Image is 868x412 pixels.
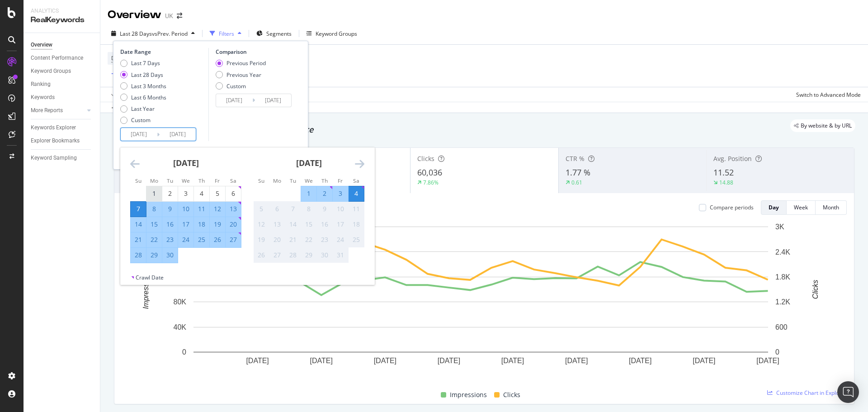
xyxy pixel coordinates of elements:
td: Selected. Friday, October 3, 2025 [333,186,349,201]
div: 11 [349,204,364,213]
span: 1.77 % [566,167,590,178]
td: Selected. Friday, September 12, 2025 [210,201,226,217]
div: UK [165,11,173,20]
div: Custom [131,116,151,124]
div: 12 [210,204,225,213]
td: Selected. Tuesday, September 16, 2025 [162,217,178,232]
div: 20 [269,235,285,244]
td: Selected. Saturday, September 20, 2025 [226,217,241,232]
div: 0.61 [571,179,582,186]
span: Avg. Position [713,154,752,163]
div: 9 [162,204,178,213]
div: 8 [301,204,316,213]
text: 1.8K [775,273,790,281]
div: Last 28 Days [131,71,163,79]
div: 10 [178,204,193,213]
button: Apply [108,87,134,102]
div: Keyword Groups [316,30,357,38]
td: Not available. Thursday, October 23, 2025 [317,232,333,247]
div: Last 6 Months [120,94,166,101]
div: 21 [285,235,301,244]
td: Selected. Sunday, September 14, 2025 [131,217,146,232]
a: Overview [31,40,94,50]
small: Sa [353,177,359,184]
div: 24 [178,235,193,244]
button: Keyword Groups [303,26,361,41]
div: 16 [162,220,178,229]
div: Previous Year [226,71,261,79]
div: 6 [269,204,285,213]
div: Analytics [31,7,93,15]
div: 16 [317,220,332,229]
td: Not available. Monday, October 27, 2025 [269,247,285,263]
div: Keyword Sampling [31,153,77,163]
small: Th [198,177,205,184]
td: Selected. Tuesday, September 23, 2025 [162,232,178,247]
span: vs Prev. Period [152,30,188,38]
td: Not available. Thursday, October 9, 2025 [317,201,333,217]
div: 29 [146,251,162,260]
a: Ranking [31,80,94,89]
td: Selected. Thursday, September 25, 2025 [194,232,210,247]
td: Not available. Friday, October 17, 2025 [333,217,349,232]
td: Selected. Wednesday, October 1, 2025 [301,186,317,201]
a: Content Performance [31,53,94,63]
div: 27 [226,235,241,244]
td: Selected. Monday, September 22, 2025 [146,232,162,247]
div: Previous Period [216,59,266,67]
div: Custom [120,116,166,124]
td: Not available. Saturday, October 18, 2025 [349,217,364,232]
td: Not available. Monday, October 6, 2025 [269,201,285,217]
div: 2 [317,189,332,198]
span: 60,036 [417,167,442,178]
td: Selected. Thursday, September 11, 2025 [194,201,210,217]
div: 19 [254,235,269,244]
div: Date Range [120,48,206,56]
text: 2.4K [775,248,790,256]
td: Choose Wednesday, September 3, 2025 as your check-in date. It’s available. [178,186,194,201]
div: Custom [216,82,266,90]
a: Keyword Sampling [31,153,94,163]
input: Start Date [216,94,252,107]
td: Selected as end date. Saturday, October 4, 2025 [349,186,364,201]
div: 22 [301,235,316,244]
text: 600 [775,323,788,331]
div: 29 [301,251,316,260]
div: 1 [146,189,162,198]
text: Clicks [811,280,819,299]
td: Choose Monday, September 1, 2025 as your check-in date. It’s available. [146,186,162,201]
div: 14 [285,220,301,229]
div: Custom [226,82,246,90]
td: Not available. Tuesday, October 14, 2025 [285,217,301,232]
div: Crawl Date [136,274,164,281]
div: Content Performance [31,53,83,63]
td: Selected. Sunday, September 21, 2025 [131,232,146,247]
div: 11 [194,204,209,213]
td: Not available. Wednesday, October 22, 2025 [301,232,317,247]
td: Not available. Tuesday, October 21, 2025 [285,232,301,247]
td: Not available. Sunday, October 5, 2025 [254,201,269,217]
div: RealKeywords [31,15,93,25]
div: 5 [210,189,225,198]
div: Month [823,204,839,211]
div: Open Intercom Messenger [837,381,859,403]
span: CTR % [566,154,585,163]
div: 6 [226,189,241,198]
div: Last Year [131,105,155,113]
div: 9 [317,204,332,213]
div: 5 [254,204,269,213]
text: 3K [775,223,784,231]
td: Selected. Saturday, September 13, 2025 [226,201,241,217]
small: Mo [150,177,158,184]
span: Device [111,54,128,62]
div: Ranking [31,80,51,89]
div: 17 [333,220,348,229]
button: Month [816,200,847,215]
div: legacy label [790,119,855,132]
td: Not available. Wednesday, October 8, 2025 [301,201,317,217]
div: Switch to Advanced Mode [796,91,861,99]
div: 15 [301,220,316,229]
text: [DATE] [693,357,715,365]
div: 24 [333,235,348,244]
div: Keywords [31,93,55,102]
